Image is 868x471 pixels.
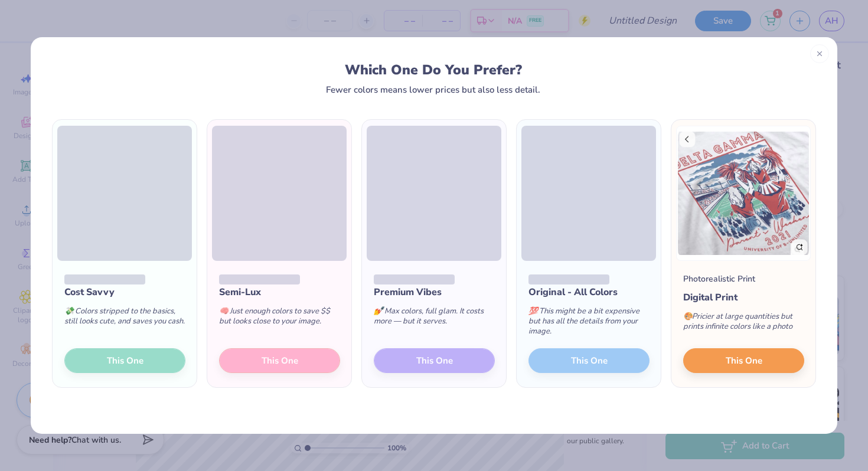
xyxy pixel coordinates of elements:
div: Max colors, full glam. It costs more — but it serves. [374,299,495,338]
div: Just enough colors to save $$ but looks close to your image. [219,299,340,338]
span: 💯 [528,306,538,316]
div: Pricier at large quantities but prints infinite colors like a photo [683,305,804,344]
span: 🧠 [219,306,229,316]
div: Cost Savvy [64,285,185,299]
img: Photorealistic preview [676,126,811,261]
div: This might be a bit expensive but has all the details from your image. [528,299,650,348]
span: 💅 [374,306,383,316]
div: Photorealistic Print [683,273,755,285]
div: Premium Vibes [374,285,495,299]
div: Fewer colors means lower prices but also less detail. [326,85,540,94]
span: 💸 [64,306,74,316]
div: Semi-Lux [219,285,340,299]
span: This One [726,354,762,368]
span: 🎨 [683,311,693,322]
div: Which One Do You Prefer? [63,62,804,78]
div: Colors stripped to the basics, still looks cute, and saves you cash. [64,299,185,338]
div: Digital Print [683,290,804,305]
div: Original - All Colors [528,285,650,299]
button: This One [683,348,804,373]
